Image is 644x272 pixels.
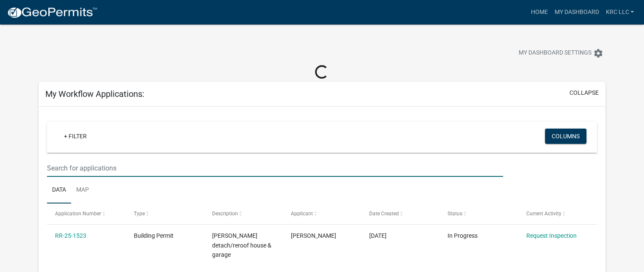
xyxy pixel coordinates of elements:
span: Status [448,211,462,217]
datatable-header-cell: Type [125,203,204,224]
a: Request Inspection [526,232,577,239]
span: Type [134,211,145,217]
span: John Kornacki [291,232,336,239]
button: Columns [545,129,586,144]
input: Search for applications [47,159,503,177]
a: Data [47,177,71,204]
h5: My Workflow Applications: [45,89,144,99]
span: 08/18/2025 [369,232,387,239]
a: KRC LLC [602,4,637,20]
a: + Filter [57,129,94,144]
a: Home [527,4,551,20]
datatable-header-cell: Status [439,203,518,224]
a: RR-25-1523 [55,232,86,239]
span: Fifield detach/reroof house & garage [212,232,271,258]
span: Date Created [369,211,399,217]
span: Description [212,211,238,217]
a: My Dashboard [551,4,602,20]
i: settings [593,48,603,58]
span: Building Permit [134,232,174,239]
datatable-header-cell: Date Created [361,203,439,224]
span: In Progress [448,232,478,239]
datatable-header-cell: Application Number [47,203,125,224]
button: My Dashboard Settingssettings [512,45,610,61]
span: Current Activity [526,211,561,217]
a: Map [71,177,94,204]
datatable-header-cell: Current Activity [518,203,597,224]
span: Application Number [55,211,101,217]
span: Applicant [291,211,313,217]
span: My Dashboard Settings [519,48,591,58]
datatable-header-cell: Description [204,203,282,224]
datatable-header-cell: Applicant [282,203,361,224]
button: collapse [569,88,599,97]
